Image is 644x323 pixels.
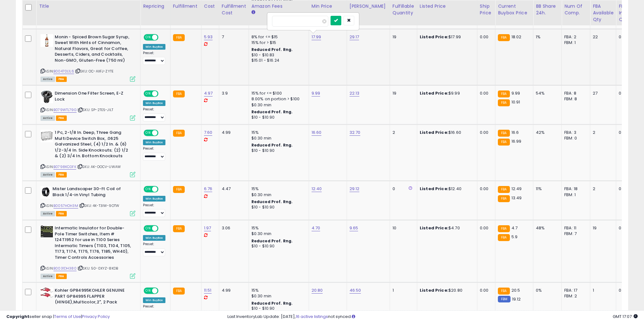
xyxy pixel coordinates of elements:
[251,3,306,9] div: Amazon Fees
[40,34,135,81] div: ASIN:
[53,107,77,113] a: B079WTL79G
[393,288,412,293] div: 1
[498,288,510,295] small: FBA
[536,288,557,293] div: 0%
[158,226,168,231] span: OFF
[56,211,67,216] span: FBA
[420,186,472,192] div: $12.40
[222,186,244,192] div: 4.47
[350,3,387,9] div: [PERSON_NAME]
[75,69,114,74] span: | SKU: OC-AXFJ-ZYTE
[143,3,168,9] div: Repricing
[251,34,304,40] div: 8% for <= $15
[173,130,185,137] small: FBA
[420,130,472,135] div: $16.60
[420,34,472,40] div: $17.99
[251,40,304,46] div: 15% for > $15
[144,288,152,294] span: ON
[143,44,165,50] div: Win BuyBox
[498,296,510,302] small: FBM
[593,34,611,40] div: 22
[564,293,585,299] div: FBM: 2
[144,226,152,231] span: ON
[40,225,135,278] div: ASIN:
[79,203,119,208] span: | SKU: 4K-T3IW-9OTW
[204,225,211,231] a: 1.97
[55,288,132,307] b: Kohler GP84995KOHLER GENUINE PART GP84995 FLAPPER (HINGE),Multicolor,2", 2 Pack
[55,90,132,104] b: Dimension One Filter Screen, E-Z Lock
[144,130,152,136] span: ON
[40,130,135,177] div: ASIN:
[251,238,293,244] b: Reduced Prof. Rng.
[144,34,152,40] span: ON
[619,225,635,231] div: 0
[511,186,522,192] span: 12.49
[222,34,244,40] div: 7
[143,297,165,303] div: Win BuyBox
[393,130,412,135] div: 2
[158,288,168,294] span: OFF
[498,130,510,137] small: FBA
[40,90,135,120] div: ASIN:
[420,225,449,231] b: Listed Price:
[393,225,412,231] div: 10
[40,90,53,103] img: 41rXJ4Iw-5L._SL40_.jpg
[251,130,304,135] div: 15%
[54,314,81,320] a: Terms of Use
[350,225,358,231] a: 9.65
[613,314,638,320] span: 2025-08-13 17:07 GMT
[480,3,492,16] div: Ship Price
[143,242,165,256] div: Preset:
[251,192,304,198] div: $0.30 min
[593,90,611,96] div: 27
[511,225,517,231] span: 4.7
[144,91,152,96] span: ON
[251,53,304,58] div: $10 - $10.83
[222,3,246,16] div: Fulfillment Cost
[204,34,213,40] a: 5.93
[593,225,611,231] div: 19
[498,195,510,202] small: FBA
[619,186,635,192] div: 0
[564,130,585,135] div: FBA: 3
[158,91,168,96] span: OFF
[204,3,216,9] div: Cost
[619,3,638,23] div: FBA inbound Qty
[536,130,557,135] div: 42%
[222,90,244,96] div: 3.9
[564,231,585,237] div: FBM: 7
[251,115,304,120] div: $10 - $10.90
[564,225,585,231] div: FBA: 11
[420,287,449,293] b: Listed Price:
[204,129,213,136] a: 7.60
[77,164,121,169] span: | SKU: AK-OOCV-UWAW
[227,314,638,320] div: Last InventoryLab Update: [DATE], not synced.
[53,203,78,208] a: B0057HOH3M
[564,40,585,46] div: FBM: 1
[77,107,113,112] span: | SKU: SP-2TE5-JILT
[55,130,132,161] b: 1 Pc, 2-1/8 In. Deep, Three Gang Multi Device Switch Box, .0625 Galvanized Steel, (4) 1/2 In. & (...
[350,287,361,294] a: 46.50
[56,115,67,121] span: FBA
[536,3,559,16] div: BB Share 24h.
[173,3,199,9] div: Fulfillment
[251,225,304,231] div: 15%
[53,186,129,199] b: Mister Landscaper 30-ft Coil of Black 1/4-in Vinyl Tubing
[393,90,412,96] div: 19
[222,225,244,231] div: 3.06
[312,287,323,294] a: 20.80
[480,288,490,293] div: 0.00
[593,3,613,23] div: FBA Available Qty
[251,9,255,15] small: Amazon Fees.
[143,107,165,121] div: Preset:
[40,115,55,121] span: All listings currently available for purchase on Amazon
[56,274,67,279] span: FBA
[312,34,321,40] a: 17.99
[512,296,521,302] span: 19.12
[251,231,304,237] div: $0.30 min
[40,186,135,215] div: ASIN:
[619,90,635,96] div: 0
[350,34,359,40] a: 29.17
[39,3,138,9] div: Title
[143,140,165,145] div: Win BuyBox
